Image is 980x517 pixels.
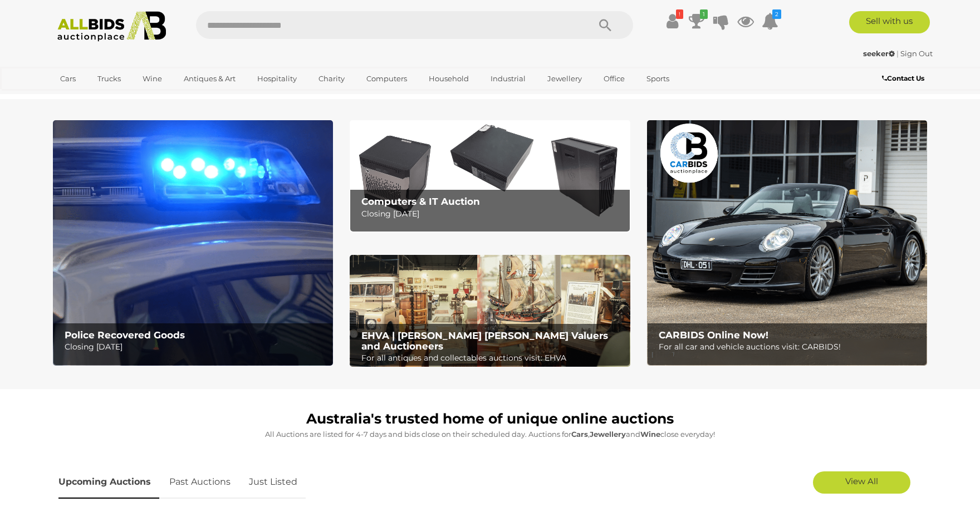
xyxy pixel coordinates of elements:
[250,70,304,88] a: Hospitality
[813,471,910,494] a: View All
[65,340,327,354] p: Closing [DATE]
[882,74,924,82] b: Contact Us
[90,70,128,88] a: Trucks
[53,120,333,366] img: Police Recovered Goods
[659,329,768,341] b: CARBIDS Online Now!
[58,466,159,499] a: Upcoming Auctions
[882,72,927,85] a: Contact Us
[676,9,683,19] i: !
[845,476,878,486] span: View All
[51,11,172,42] img: Allbids.com.au
[639,70,677,88] a: Sports
[350,120,630,232] a: Computers & IT Auction Computers & IT Auction Closing [DATE]
[900,49,933,58] a: Sign Out
[571,430,588,439] strong: Cars
[58,411,922,427] h1: Australia's trusted home of unique online auctions
[483,70,533,88] a: Industrial
[640,430,660,439] strong: Wine
[896,49,899,58] span: |
[596,70,632,88] a: Office
[361,351,624,365] p: For all antiques and collectables auctions visit: EHVA
[350,120,630,232] img: Computers & IT Auction
[58,428,922,441] p: All Auctions are listed for 4-7 days and bids close on their scheduled day. Auctions for , and cl...
[700,9,708,19] i: 1
[361,196,480,207] b: Computers & IT Auction
[849,11,930,33] a: Sell with us
[590,430,626,439] strong: Jewellery
[53,120,333,366] a: Police Recovered Goods Police Recovered Goods Closing [DATE]
[350,255,630,367] img: EHVA | Evans Hastings Valuers and Auctioneers
[422,70,476,88] a: Household
[659,340,921,354] p: For all car and vehicle auctions visit: CARBIDS!
[361,330,608,352] b: EHVA | [PERSON_NAME] [PERSON_NAME] Valuers and Auctioneers
[688,11,705,31] a: 1
[664,11,680,31] a: !
[241,466,306,499] a: Just Listed
[177,70,243,88] a: Antiques & Art
[359,70,414,88] a: Computers
[772,9,781,19] i: 2
[577,11,633,39] button: Search
[863,49,896,58] a: seeker
[65,329,185,341] b: Police Recovered Goods
[863,49,895,58] strong: seeker
[647,120,927,366] img: CARBIDS Online Now!
[135,70,169,88] a: Wine
[350,255,630,367] a: EHVA | Evans Hastings Valuers and Auctioneers EHVA | [PERSON_NAME] [PERSON_NAME] Valuers and Auct...
[540,70,589,88] a: Jewellery
[311,70,352,88] a: Charity
[53,88,146,106] a: [GEOGRAPHIC_DATA]
[361,207,624,221] p: Closing [DATE]
[161,466,239,499] a: Past Auctions
[647,120,927,366] a: CARBIDS Online Now! CARBIDS Online Now! For all car and vehicle auctions visit: CARBIDS!
[762,11,778,31] a: 2
[53,70,83,88] a: Cars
